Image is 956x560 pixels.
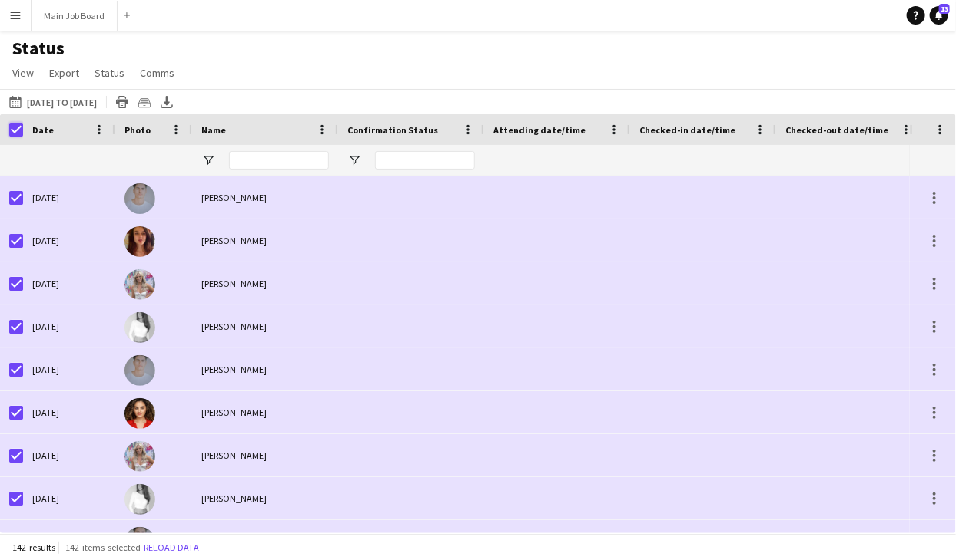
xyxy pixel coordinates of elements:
span: Name [201,124,226,136]
span: Attending date/time [493,124,586,136]
app-action-btn: Print [113,93,131,111]
input: Confirmation Status Filter Input [375,151,475,170]
span: [PERSON_NAME] [201,492,267,504]
span: [PERSON_NAME] [201,321,267,332]
div: [DATE] [23,348,115,390]
img: Andres Reyes [124,183,155,214]
a: Status [88,63,131,83]
span: View [12,66,34,80]
span: Confirmation Status [347,124,438,136]
img: Andres Reyes [124,355,155,386]
span: 13 [939,4,950,14]
button: Open Filter Menu [201,153,215,167]
span: Status [95,66,124,80]
div: [DATE] [23,434,115,476]
a: Comms [134,63,181,83]
button: [DATE] to [DATE] [6,93,100,111]
span: Checked-in date/time [639,124,735,136]
span: [PERSON_NAME] [201,450,267,461]
a: View [6,63,40,83]
span: Comms [140,66,174,80]
img: Lucy Francis [124,269,155,300]
button: Open Filter Menu [347,153,361,167]
span: [PERSON_NAME] [201,407,267,418]
span: [PERSON_NAME] [201,364,267,375]
button: Main Job Board [32,1,118,31]
span: Checked-out date/time [785,124,888,136]
app-action-btn: Export XLSX [158,93,176,111]
div: [DATE] [23,477,115,519]
img: Alice Tipple-Peters [124,484,155,515]
div: [DATE] [23,176,115,219]
span: Date [32,124,54,136]
div: [DATE] [23,391,115,433]
img: Lucy Francis [124,441,155,472]
span: [PERSON_NAME] [201,235,267,246]
span: [PERSON_NAME] [201,192,267,203]
button: Reload data [141,539,202,556]
span: [PERSON_NAME] [201,278,267,289]
img: Joana Bejinha [124,398,155,429]
app-action-btn: Crew files as ZIP [135,93,154,111]
div: [DATE] [23,305,115,348]
span: Export [49,66,79,80]
img: Alice Tipple-Peters [124,312,155,343]
input: Name Filter Input [229,151,329,170]
img: Elizabeth Anne Caseley [124,226,155,257]
a: Export [43,63,85,83]
span: Photo [124,124,151,136]
img: Andres Reyes [124,527,155,558]
div: [DATE] [23,219,115,262]
span: 142 items selected [65,542,141,553]
div: [DATE] [23,262,115,305]
a: 13 [930,6,948,25]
